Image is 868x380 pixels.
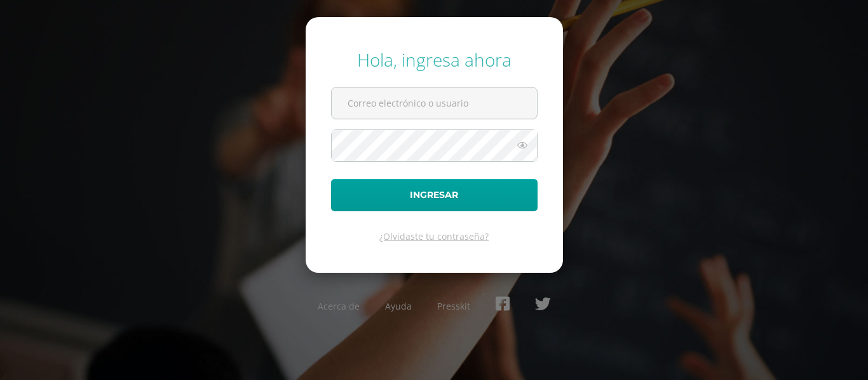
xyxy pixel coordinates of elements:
[318,300,360,312] a: Acerca de
[379,230,489,242] a: ¿Olvidaste tu contraseña?
[332,88,537,119] input: Correo electrónico o usuario
[331,48,538,72] div: Hola, ingresa ahora
[385,300,412,312] a: Ayuda
[437,300,470,312] a: Presskit
[331,179,538,211] button: Ingresar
